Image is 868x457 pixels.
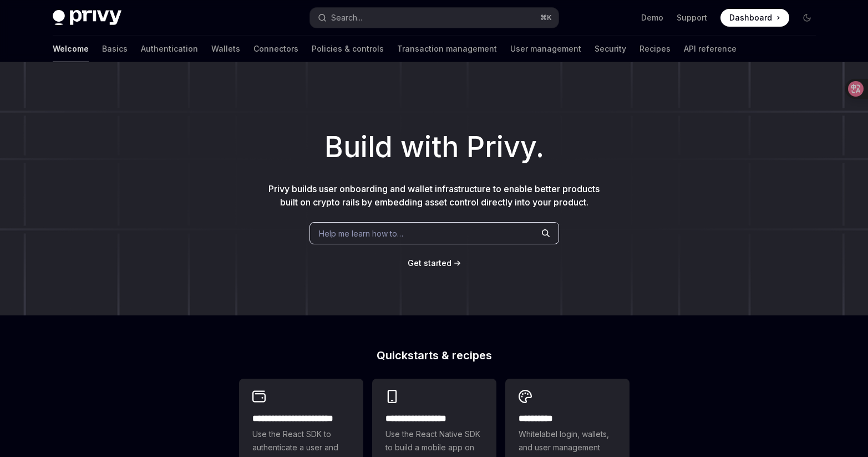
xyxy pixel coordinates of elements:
a: Policies & controls [312,36,384,62]
span: Privy builds user onboarding and wallet infrastructure to enable better products built on crypto ... [268,183,600,208]
a: Support [677,12,707,23]
a: Security [595,36,626,62]
a: Wallets [211,36,240,62]
span: Get started [408,258,451,268]
a: Welcome [53,36,89,62]
h1: Build with Privy. [18,125,850,169]
a: Connectors [253,36,298,62]
a: Transaction management [397,36,497,62]
img: dark logo [53,10,121,26]
a: Get started [408,258,451,269]
button: Toggle dark mode [798,9,816,27]
a: API reference [684,36,737,62]
a: Basics [102,36,128,62]
a: Authentication [141,36,198,62]
button: Search...⌘K [310,8,559,28]
a: Recipes [639,36,671,62]
h2: Quickstarts & recipes [239,350,630,361]
span: Help me learn how to… [319,228,403,239]
a: Demo [641,12,663,23]
a: User management [510,36,581,62]
a: Dashboard [720,9,789,27]
span: Dashboard [729,12,772,23]
div: Search... [331,11,362,24]
span: ⌘ K [540,13,552,22]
